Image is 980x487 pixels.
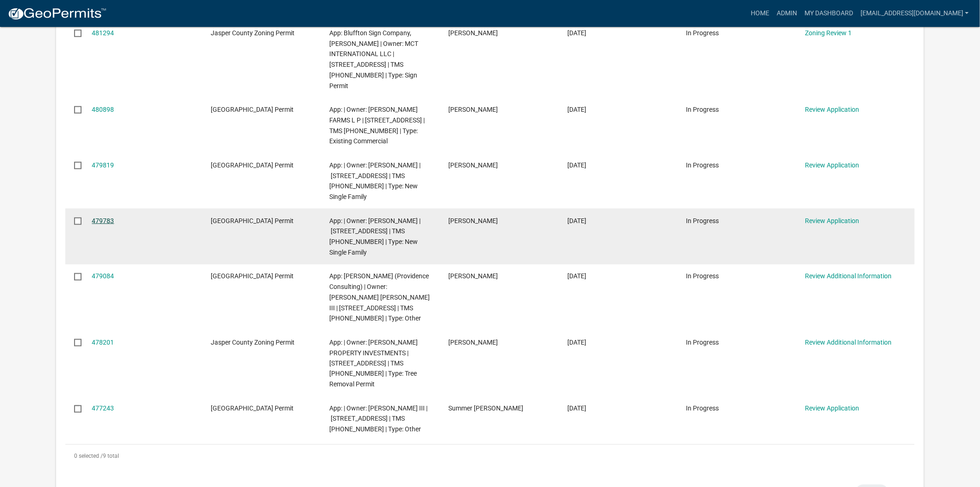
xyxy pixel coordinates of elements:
span: 09/17/2025 [567,161,586,169]
span: App: | Owner: FREISMUTH WILLIAM P | 4031 OKATIE HWY S | TMS 039-00-12-001 | Type: New Single Family [330,161,421,200]
span: In Progress [686,106,719,113]
span: 0 selected / [74,453,103,460]
span: App: | Owner: FREISMUTH WILLIAM P | 4031OKATIE HWY S | TMS 039-00-12-001 | Type: New Single Family [330,217,421,256]
a: My Dashboard [801,5,857,22]
span: Jasper County Building Permit [211,161,294,169]
span: Jasper County Zoning Permit [211,29,295,37]
a: Review Additional Information [805,339,892,346]
span: In Progress [686,405,719,412]
span: 09/14/2025 [567,339,586,346]
span: In Progress [686,29,719,37]
a: 478201 [92,339,114,346]
span: In Progress [686,339,719,346]
a: 480898 [92,106,114,113]
span: Jasper County Building Permit [211,272,294,280]
span: App: | Owner: WELCH O C III | 4920 INDEPENDENCE BLVD | TMS 067-00-02-005 | Type: Other [330,405,428,434]
a: [EMAIL_ADDRESS][DOMAIN_NAME] [857,5,973,22]
a: 477243 [92,405,114,412]
a: Admin [773,5,801,22]
a: Review Application [805,106,859,113]
a: Zoning Review 1 [805,29,852,37]
span: Amanda Street [448,272,498,280]
span: In Progress [686,272,719,280]
span: App: Bluffton Sign Company, Trey Fludd | Owner: MCT INTERNATIONAL LLC | 1108 ARGENT BLVD | TMS 06... [330,29,419,90]
a: Home [747,5,773,22]
a: 479783 [92,217,114,224]
a: 481294 [92,29,114,37]
span: App: Amanda Street (Providence Consulting) | Owner: JOHNSON DARRELL THOMAS III | 9723 FRONTAGE RD... [330,272,430,322]
span: Summer Trull [448,405,523,412]
span: Jasper County Building Permit [211,106,294,113]
a: Review Additional Information [805,272,892,280]
a: Review Application [805,405,859,412]
span: App: | Owner: VARELA PROPERTY INVESTMENTS | 400 FREEDOM PKWY | TMS 039-00-03-001 | Type: Tree Rem... [330,339,418,388]
span: Jasper County Building Permit [211,405,294,412]
span: 09/19/2025 [567,29,586,37]
span: In Progress [686,161,719,169]
a: 479819 [92,161,114,169]
a: Review Application [805,161,859,169]
span: Brent Dozeman [448,106,498,113]
span: App: | Owner: VOLKERT FARMS L P | 28 RICE POND RD | TMS 080-00-03-085 | Type: Existing Commercial [330,106,425,145]
span: Will Scritchfield [448,161,498,169]
span: Will Scritchfield [448,217,498,224]
span: Jasper County Zoning Permit [211,339,295,346]
span: 09/17/2025 [567,217,586,224]
div: 9 total [65,445,915,468]
span: Trey Fludd [448,29,498,37]
span: Uriel Varela [448,339,498,346]
span: 09/16/2025 [567,272,586,280]
span: In Progress [686,217,719,224]
span: 09/11/2025 [567,405,586,412]
span: 09/19/2025 [567,106,586,113]
a: 479084 [92,272,114,280]
span: Jasper County Building Permit [211,217,294,224]
a: Review Application [805,217,859,224]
